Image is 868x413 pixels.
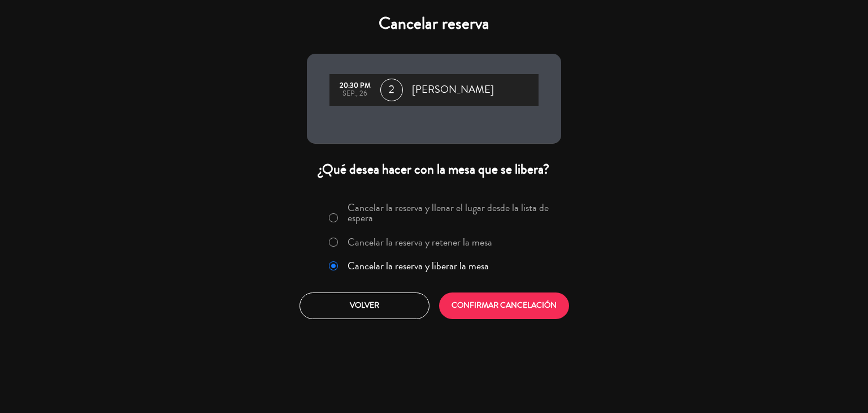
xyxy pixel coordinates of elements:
[380,79,403,101] span: 2
[335,82,375,90] div: 20:30 PM
[300,292,429,319] button: Volver
[335,90,375,98] div: sep., 26
[307,14,561,34] h4: Cancelar reserva
[348,261,489,271] label: Cancelar la reserva y liberar la mesa
[307,161,561,178] div: ¿Qué desea hacer con la mesa que se libera?
[439,292,569,319] button: CONFIRMAR CANCELACIÓN
[348,203,554,223] label: Cancelar la reserva y llenar el lugar desde la lista de espera
[412,81,494,98] span: [PERSON_NAME]
[348,237,492,247] label: Cancelar la reserva y retener la mesa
